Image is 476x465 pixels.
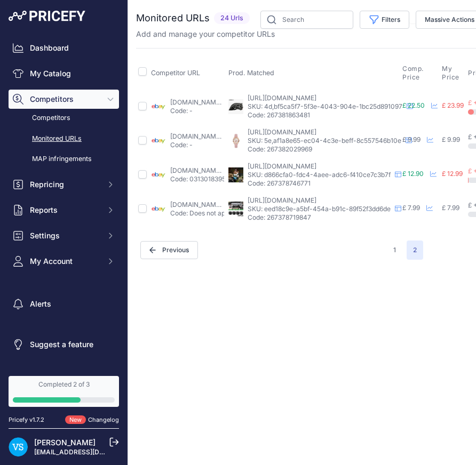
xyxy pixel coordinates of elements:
[442,101,464,109] span: £ 23.99
[9,415,44,424] div: Pricefy v1.7.2
[387,240,402,260] button: Go to page 1
[248,137,401,145] p: SKU: 5e,af1a8e65-ec04-4c3e-beff-8c557546b10e
[402,204,420,212] span: £ 7.99
[442,65,462,82] span: My Price
[442,170,463,178] span: £ 12.99
[9,252,119,271] button: My Account
[30,179,100,190] span: Repricing
[214,12,250,25] span: 24 Urls
[170,132,239,140] a: [DOMAIN_NAME][URL]
[248,205,391,213] p: SKU: eed18c9e-a5bf-454a-b91c-89f52f3dd6de
[248,102,402,111] p: SKU: 4d,bf5ca5f7-5f3e-4043-904e-1bc25d891097
[30,256,100,267] span: My Account
[34,438,96,447] a: [PERSON_NAME]
[170,175,224,183] p: Code: 0313018395335
[170,201,239,209] a: [DOMAIN_NAME][URL]
[9,150,119,169] a: MAP infringements
[248,179,391,188] p: Code: 267378746771
[9,376,119,407] a: Completed 2 of 3
[170,98,239,106] a: [DOMAIN_NAME][URL]
[170,141,224,149] p: Code: -
[442,135,460,143] span: £ 9.99
[9,11,85,21] img: Pricefy Logo
[248,128,316,136] span: [URL][DOMAIN_NAME]
[402,101,425,109] span: £ 22.50
[136,11,210,26] h2: Monitored URLs
[9,226,119,245] button: Settings
[360,11,409,29] button: Filters
[248,196,316,204] span: [URL][DOMAIN_NAME]
[13,380,115,389] div: Completed 2 of 3
[170,209,224,218] p: Code: Does not apply
[170,107,224,115] p: Code: -
[248,145,401,154] p: Code: 267382029969
[9,64,119,83] a: My Catalog
[88,416,119,423] a: Changelog
[170,166,239,174] a: [DOMAIN_NAME][URL]
[442,204,459,212] span: £ 7.99
[9,130,119,148] a: Monitored URLs
[136,29,275,39] p: Add and manage your competitor URLs
[248,94,316,102] span: [URL][DOMAIN_NAME]
[30,205,100,215] span: Reports
[151,69,200,77] span: Competitor URL
[140,241,198,259] button: Previous
[9,90,119,109] button: Competitors
[402,135,421,143] span: £ 9.99
[442,65,464,82] button: My Price
[228,69,274,77] span: Prod. Matched
[9,38,119,58] a: Dashboard
[248,213,391,222] p: Code: 267378719847
[34,448,146,456] a: [EMAIL_ADDRESS][DOMAIN_NAME]
[9,175,119,194] button: Repricing
[402,65,435,82] span: Comp. Price
[248,171,391,179] p: SKU: d866cfa0-fdc4-4aee-adc6-f410ce7c3b7f
[9,109,119,127] a: Competitors
[9,38,119,363] nav: Sidebar
[248,162,316,170] span: [URL][DOMAIN_NAME]
[30,94,100,105] span: Competitors
[9,335,119,354] a: Suggest a feature
[260,11,353,29] input: Search
[65,415,86,424] span: New
[248,111,402,119] p: Code: 267381863481
[30,230,100,241] span: Settings
[407,240,423,260] span: 2
[9,294,119,314] a: Alerts
[9,201,119,220] button: Reports
[402,170,424,178] span: £ 12.90
[402,65,438,82] button: Comp. Price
